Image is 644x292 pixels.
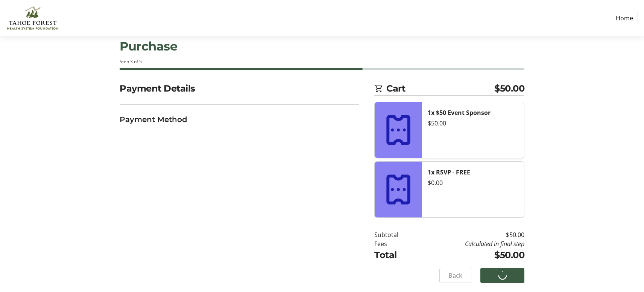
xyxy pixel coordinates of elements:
[494,82,524,95] span: $50.00
[418,239,524,248] td: Calculated in final step
[374,239,418,248] td: Fees
[428,178,518,187] div: $0.00
[120,58,524,65] div: Step 3 of 5
[6,3,59,33] img: Tahoe Forest Health System Foundation's Logo
[428,168,470,176] strong: 1x RSVP - FREE
[611,11,638,25] a: Home
[374,248,418,262] td: Total
[428,119,518,128] div: $50.00
[374,230,418,239] td: Subtotal
[418,230,524,239] td: $50.00
[120,37,524,55] h1: Purchase
[386,82,494,95] span: Cart
[428,109,491,117] strong: 1x $50 Event Sponsor
[120,114,359,125] h3: Payment Method
[120,82,359,95] h2: Payment Details
[418,248,524,262] td: $50.00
